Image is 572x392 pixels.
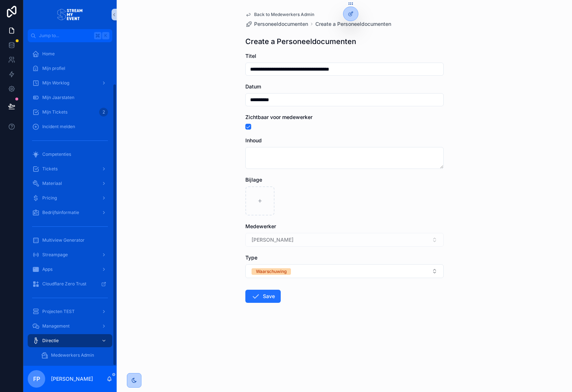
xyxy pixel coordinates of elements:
[28,177,112,190] a: Materiaal
[245,137,262,143] span: Inhoud
[245,36,356,47] h1: Create a Personeeldocumenten
[42,237,85,243] span: Multiview Generator
[42,195,57,201] span: Pricing
[245,114,312,120] span: Zichtbaar voor medewerker
[51,352,94,358] span: Medewerkers Admin
[51,375,93,383] p: [PERSON_NAME]
[28,120,112,133] a: Incident melden
[256,268,287,275] div: Waarschuwing
[254,12,314,17] span: Back to Medewerkers Admin
[245,264,444,278] button: Select Button
[28,320,112,333] a: Management
[28,76,112,90] a: Mijn Worklog
[28,277,112,290] a: Cloudflare Zero Trust
[42,281,86,287] span: Cloudflare Zero Trust
[42,151,71,157] span: Competenties
[28,334,112,347] a: Directie
[28,62,112,75] a: Mijn profiel
[28,148,112,161] a: Competenties
[245,12,314,17] a: Back to Medewerkers Admin
[39,33,91,39] span: Jump to...
[42,181,62,186] span: Materiaal
[42,51,55,57] span: Home
[245,83,261,90] span: Datum
[28,234,112,247] a: Multiview Generator
[28,106,112,119] a: Mijn Tickets2
[28,191,112,205] a: Pricing
[42,166,58,172] span: Tickets
[28,206,112,219] a: Bedrijfsinformatie
[42,210,79,215] span: Bedrijfsinformatie
[28,162,112,175] a: Tickets
[36,349,112,362] a: Medewerkers Admin
[42,80,69,86] span: Mijn Worklog
[245,254,257,261] span: Type
[42,309,75,314] span: Projecten TEST
[42,252,68,258] span: Streampage
[103,33,109,39] span: K
[245,290,281,303] button: Save
[42,124,75,130] span: Incident melden
[42,266,52,272] span: Apps
[245,53,256,59] span: Titel
[245,177,262,183] span: Bijlage
[42,323,70,329] span: Management
[315,20,391,28] a: Create a Personeeldocumenten
[33,375,40,383] span: FP
[28,263,112,276] a: Apps
[42,66,65,71] span: Mijn profiel
[42,95,74,100] span: Mijn Jaarstaten
[28,91,112,104] a: Mijn Jaarstaten
[254,20,308,28] span: Personeeldocumenten
[245,223,276,229] span: Medewerker
[28,248,112,261] a: Streampage
[28,305,112,318] a: Projecten TEST
[42,109,67,115] span: Mijn Tickets
[23,42,117,366] div: scrollable content
[245,20,308,28] a: Personeeldocumenten
[99,108,108,116] div: 2
[42,338,59,344] span: Directie
[28,29,112,42] button: Jump to...K
[28,47,112,60] a: Home
[57,9,83,20] img: App logo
